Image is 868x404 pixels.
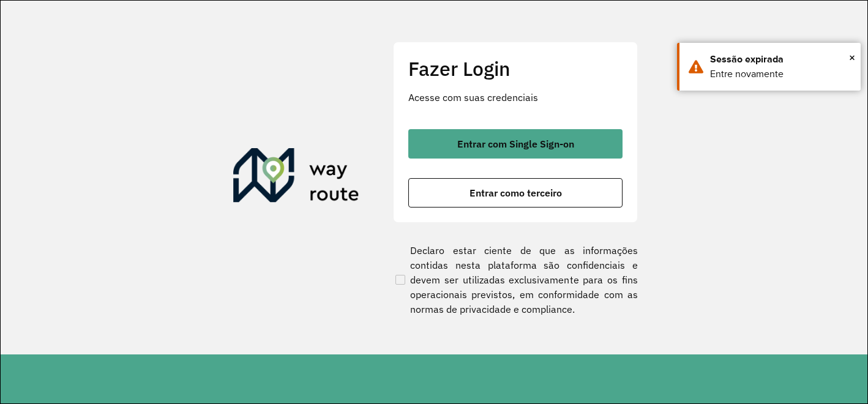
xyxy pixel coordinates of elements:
[408,57,623,80] h2: Fazer Login
[408,178,623,208] button: button
[457,139,574,149] span: Entrar com Single Sign-on
[393,243,638,316] label: Declaro estar ciente de que as informações contidas nesta plataforma são confidenciais e devem se...
[470,188,562,198] span: Entrar como terceiro
[849,48,855,67] span: ×
[849,48,855,67] button: Close
[408,129,623,159] button: button
[710,52,851,67] div: Sessão expirada
[408,90,623,105] p: Acesse com suas credenciais
[233,148,359,207] img: Roteirizador AmbevTech
[710,67,851,81] div: Entre novamente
